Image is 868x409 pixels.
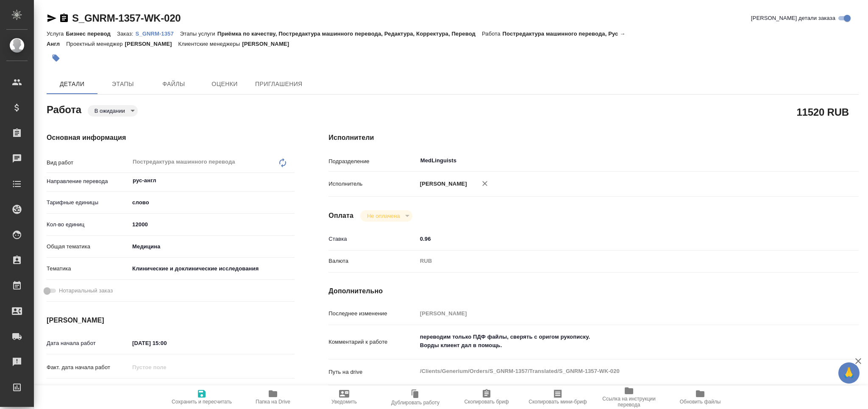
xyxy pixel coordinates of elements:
p: [PERSON_NAME] [417,180,467,188]
button: Скопировать бриф [451,385,522,409]
p: Общая тематика [47,242,129,251]
p: Тарифные единицы [47,198,129,207]
p: [PERSON_NAME] [242,41,295,47]
input: ✎ Введи что-нибудь [417,233,815,245]
span: Детали [52,79,92,89]
span: Скопировать мини-бриф [529,399,587,405]
span: Файлы [153,79,194,89]
p: Последнее изменение [328,309,417,318]
p: Направление перевода [47,177,129,186]
span: Приглашения [255,79,303,89]
button: Добавить тэг [47,49,65,67]
button: 🙏 [838,362,860,384]
a: S_GNRM-1357-WK-020 [72,12,181,24]
button: Дублировать работу [380,385,451,409]
button: Скопировать мини-бриф [522,385,593,409]
h4: Исполнители [328,133,859,143]
p: Кол-во единиц [47,220,129,229]
input: Пустое поле [129,361,203,373]
p: Ставка [328,235,417,243]
button: Сохранить и пересчитать [166,385,237,409]
p: Проектный менеджер [66,41,125,47]
p: Исполнитель [328,180,417,188]
h2: Работа [47,101,81,117]
h4: Основная информация [47,133,295,143]
button: Ссылка на инструкции перевода [593,385,665,409]
p: Заказ: [117,31,135,37]
span: Уведомить [331,399,357,405]
p: Услуга [47,31,66,37]
span: Папка на Drive [256,399,290,405]
h2: 11520 RUB [796,105,849,119]
span: Ссылка на инструкции перевода [598,396,659,408]
p: Подразделение [328,157,417,166]
input: ✎ Введи что-нибудь [129,383,203,395]
button: Обновить файлы [665,385,736,409]
div: Медицина [129,239,295,254]
span: [PERSON_NAME] детали заказа [751,14,835,22]
span: 🙏 [842,364,856,382]
div: Клинические и доклинические исследования [129,262,295,276]
input: ✎ Введи что-нибудь [129,218,295,231]
div: В ожидании [360,210,412,222]
h4: [PERSON_NAME] [47,315,295,326]
p: Комментарий к работе [328,338,417,346]
button: В ожидании [92,107,128,114]
h4: Дополнительно [328,286,859,296]
span: Сохранить и пересчитать [172,399,232,405]
span: Нотариальный заказ [59,287,113,295]
div: RUB [417,254,815,268]
span: Этапы [103,79,143,89]
button: Не оплачена [364,212,402,220]
button: Папка на Drive [237,385,309,409]
h4: Оплата [328,211,353,221]
p: Вид работ [47,159,129,167]
button: Скопировать ссылку для ЯМессенджера [47,13,57,23]
textarea: переводим только ПДФ файлы, сверять с оригом рукописку. Ворды клиент дал в помощь. [417,330,815,353]
p: Валюта [328,257,417,265]
button: Open [290,180,292,181]
a: S_GNRM-1357 [135,30,180,37]
p: Приёмка по качеству, Постредактура машинного перевода, Редактура, Корректура, Перевод [217,31,482,37]
p: [PERSON_NAME] [125,41,178,47]
button: Скопировать ссылку [59,13,69,23]
span: Обновить файлы [680,399,721,405]
button: Удалить исполнителя [476,174,494,193]
p: Дата начала работ [47,339,129,348]
div: В ожидании [88,105,138,117]
p: Работа [482,31,503,37]
input: Пустое поле [417,307,815,320]
span: Скопировать бриф [464,399,509,405]
p: Тематика [47,264,129,273]
p: Клиентские менеджеры [178,41,242,47]
button: Уведомить [309,385,380,409]
div: слово [129,195,295,210]
button: Open [810,160,812,161]
p: S_GNRM-1357 [135,31,180,37]
p: Путь на drive [328,368,417,376]
span: Дублировать работу [391,400,440,406]
input: ✎ Введи что-нибудь [129,337,203,349]
p: Этапы услуги [180,31,217,37]
textarea: /Clients/Generium/Orders/S_GNRM-1357/Translated/S_GNRM-1357-WK-020 [417,364,815,378]
span: Оценки [204,79,245,89]
p: Бизнес перевод [66,31,117,37]
p: Факт. дата начала работ [47,363,129,372]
